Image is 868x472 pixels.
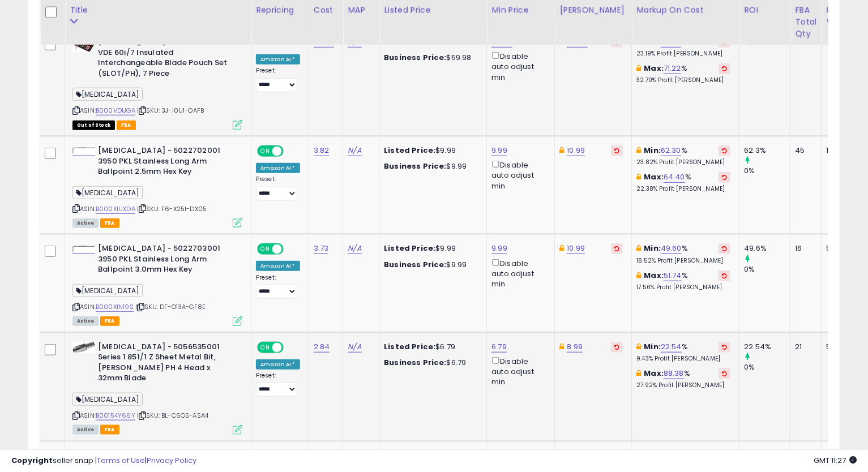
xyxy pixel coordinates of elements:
[96,411,135,420] a: B00154Y66Y
[644,270,664,281] b: Max:
[826,342,854,352] div: 59.64
[826,145,854,156] div: 171.90
[636,50,730,58] p: 23.19% Profit [PERSON_NAME]
[258,147,272,156] span: ON
[826,5,858,28] div: Inv. value
[137,106,204,115] span: | SKU: 3J-I0U1-OAFB
[636,257,730,265] p: 18.52% Profit [PERSON_NAME]
[636,342,730,363] div: %
[72,147,95,154] img: 21EEUkoZaIL._SL40_.jpg
[661,145,681,156] a: 62.30
[559,5,627,16] div: [PERSON_NAME]
[795,243,813,254] div: 16
[795,145,813,156] div: 45
[384,145,435,156] b: Listed Price:
[744,5,785,16] div: ROI
[644,368,664,379] b: Max:
[282,342,300,352] span: OFF
[314,243,329,254] a: 3.73
[384,53,478,63] div: $59.98
[744,342,790,352] div: 22.54%
[282,147,300,156] span: OFF
[100,316,119,326] span: FBA
[256,67,300,92] div: Preset:
[384,161,478,171] div: $9.99
[117,121,136,130] span: FBA
[11,455,53,466] strong: Copyright
[636,381,730,389] p: 27.92% Profit [PERSON_NAME]
[491,158,546,191] div: Disable auto adjust min
[256,261,300,271] div: Amazon AI *
[636,5,734,16] div: Markup on Cost
[384,357,446,368] b: Business Price:
[96,302,134,312] a: B000X1N19S
[137,411,208,420] span: | SKU: BL-C6OS-ASA4
[98,145,236,180] b: [MEDICAL_DATA] - 5022702001 3950 PKL Stainless Long Arm Ballpoint 2.5mm Hex Key
[384,52,446,63] b: Business Price:
[256,54,300,65] div: Amazon AI *
[137,204,207,213] span: | SKU: F6-X25I-DX05
[256,372,300,397] div: Preset:
[636,65,641,72] i: This overrides the store level max markup for this listing
[744,243,790,254] div: 49.6%
[72,37,242,128] div: ASIN:
[795,5,816,40] div: FBA Total Qty
[348,145,361,156] a: N/A
[135,302,206,311] span: | SKU: DF-O13A-GF8E
[795,342,813,352] div: 21
[72,316,99,326] span: All listings currently available for purchase on Amazon
[636,172,730,193] div: %
[384,342,478,352] div: $6.79
[567,145,585,156] a: 10.99
[72,186,143,199] span: [MEDICAL_DATA]
[98,342,236,387] b: [MEDICAL_DATA] - 5056535001 Series 1 851/1 Z Sheet Metal Bit, [PERSON_NAME] PH 4 Head x 32mm Blade
[814,455,857,466] span: 2025-10-15 11:27 GMT
[72,88,143,101] span: [MEDICAL_DATA]
[72,246,95,252] img: 21EEUkoZaIL._SL40_.jpg
[11,456,196,466] div: seller snap | |
[256,359,300,370] div: Amazon AI *
[644,145,661,156] b: Min:
[348,243,361,254] a: N/A
[384,358,478,368] div: $6.79
[314,145,330,156] a: 3.82
[664,63,681,74] a: 71.22
[72,145,242,226] div: ASIN:
[384,145,478,156] div: $9.99
[664,270,682,281] a: 51.74
[282,244,300,254] span: OFF
[491,145,507,156] a: 9.99
[97,455,145,466] a: Terms of Use
[348,5,374,16] div: MAP
[661,243,682,254] a: 49.60
[256,5,304,16] div: Repricing
[636,185,730,193] p: 22.38% Profit [PERSON_NAME]
[636,76,730,84] p: 32.70% Profit [PERSON_NAME]
[491,243,507,254] a: 9.99
[636,158,730,166] p: 23.82% Profit [PERSON_NAME]
[384,260,478,270] div: $9.99
[491,50,546,83] div: Disable auto adjust min
[70,5,246,16] div: Title
[72,393,143,406] span: [MEDICAL_DATA]
[258,342,272,352] span: ON
[384,259,446,270] b: Business Price:
[98,37,236,81] b: [MEDICAL_DATA] - 5003470001 KK VDE 60i/7 Insulated Interchangeable Blade Pouch Set (SLOT/PH), 7 P...
[96,204,135,214] a: B000X1UXDA
[72,342,95,353] img: 31mD861uZCL._SL40_.jpg
[256,175,300,201] div: Preset:
[348,341,361,353] a: N/A
[72,243,242,324] div: ASIN:
[96,106,135,115] a: B000VD1JGA
[491,355,546,388] div: Disable auto adjust min
[644,341,661,352] b: Min:
[314,5,339,16] div: Cost
[491,257,546,290] div: Disable auto adjust min
[72,121,115,130] span: All listings that are currently out of stock and unavailable for purchase on Amazon
[826,243,854,254] div: 59.68
[384,243,435,254] b: Listed Price:
[744,362,790,372] div: 0%
[636,368,730,389] div: %
[636,145,730,166] div: %
[491,341,507,353] a: 6.79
